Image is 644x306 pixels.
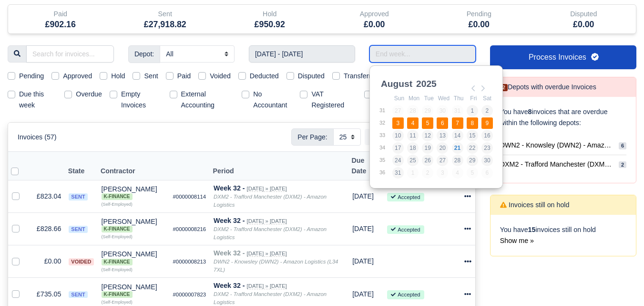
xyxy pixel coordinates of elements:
[249,45,355,63] input: Use the arrow keys to pick a date
[407,155,419,166] button: 25
[467,155,478,166] button: 29
[210,152,348,180] th: Period
[500,106,626,128] p: You have invoices that are overdue within the following depots:
[214,291,327,305] i: DXM2 - Trafford Manchester (DXM2) - Amazon Logistics
[27,212,65,245] td: £828.66
[102,218,165,232] div: [PERSON_NAME]
[225,20,315,30] h5: £950.92
[225,9,315,20] div: Hold
[102,267,133,272] small: (Self-Employed)
[528,108,532,116] strong: 8
[102,259,133,265] span: K-Finance
[250,71,279,82] label: Deducted
[102,251,165,265] div: [PERSON_NAME] K-Finance
[528,226,536,233] strong: 15
[500,155,626,174] a: DXM2 - Trafford Manchester (DXM2) - Amazon Logistics 2
[452,117,463,129] button: 7
[437,142,448,154] button: 20
[19,71,44,82] label: Pending
[173,226,206,232] small: #0000008216
[214,194,327,208] i: DXM2 - Trafford Manchester (DXM2) - Amazon Logistics
[434,20,524,30] h5: £0.00
[407,130,419,141] button: 11
[253,89,292,111] label: No Accountant
[468,83,479,94] button: Previous Month
[481,130,493,141] button: 16
[490,45,636,69] a: Process Invoices
[422,117,433,129] button: 5
[247,251,287,257] small: [DATE] » [DATE]
[217,5,322,33] div: Hold
[414,77,439,91] div: 2025
[483,95,491,102] abbr: Saturday
[102,284,165,298] div: [PERSON_NAME]
[500,201,570,209] h6: Invoices still on hold
[500,84,508,91] span: 2
[392,155,404,166] button: 24
[214,249,245,257] strong: Week 32 -
[19,89,57,111] label: Due this week
[102,234,133,239] small: (Self-Employed)
[352,290,374,298] span: 1 day from now
[329,9,420,20] div: Approved
[387,225,424,234] small: Accepted
[8,5,113,33] div: Paid
[247,283,287,289] small: [DATE] » [DATE]
[214,184,245,192] strong: Week 32 -
[214,226,327,240] i: DXM2 - Trafford Manchester (DXM2) - Amazon Logistics
[98,152,169,180] th: Contractor
[102,202,133,207] small: (Self-Employed)
[434,9,524,20] div: Pending
[298,71,325,82] label: Disputed
[500,159,615,170] span: DXM2 - Trafford Manchester (DXM2) - Amazon Logistics
[65,152,97,180] th: State
[102,251,165,265] div: [PERSON_NAME]
[452,155,463,166] button: 28
[532,5,636,33] div: Disputed
[102,291,133,298] span: K-Finance
[111,71,125,82] label: Hold
[379,154,392,167] td: 35
[69,291,87,298] span: sent
[18,133,57,141] h6: Invoices (57)
[407,117,419,129] button: 4
[500,140,615,151] span: DWN2 - Knowsley (DWN2) - Amazon Logistics (L34 7XL)
[437,155,448,166] button: 27
[437,117,448,129] button: 6
[394,95,404,102] abbr: Sunday
[144,71,158,82] label: Sent
[69,258,93,265] span: voided
[291,128,333,146] span: Per Page:
[214,217,245,224] strong: Week 32 -
[379,105,392,117] td: 31
[424,95,434,102] abbr: Tuesday
[500,136,626,155] a: DWN2 - Knowsley (DWN2) - Amazon Logistics (L34 7XL) 6
[177,71,191,82] label: Paid
[120,9,211,20] div: Sent
[452,130,463,141] button: 14
[102,226,133,232] span: K-Finance
[481,142,493,154] button: 23
[500,83,596,91] h6: Depots with overdue Invoices
[392,167,404,179] button: 31
[491,215,636,256] div: You have invoices still on hold
[27,180,65,212] td: £823.04
[422,155,433,166] button: 26
[387,193,424,201] small: Accepted
[369,45,476,63] input: Use the arrow keys to pick a date
[102,193,133,200] span: K-Finance
[387,290,424,299] small: Accepted
[379,117,392,129] td: 32
[467,117,478,129] button: 8
[539,20,629,30] h5: £0.00
[437,130,448,141] button: 13
[392,142,404,154] button: 17
[26,45,114,63] input: Search for invoices...
[15,20,106,30] h5: £902.16
[352,257,374,265] span: 1 day from now
[481,105,493,116] button: 2
[392,117,404,129] button: 3
[596,260,644,306] div: Chat Widget
[322,5,427,33] div: Approved
[311,89,353,111] label: VAT Registered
